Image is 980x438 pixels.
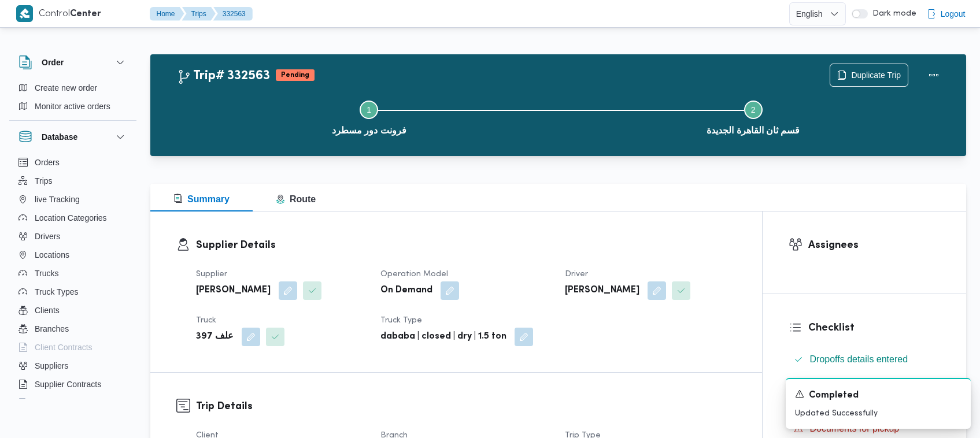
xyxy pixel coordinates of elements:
[810,352,908,366] span: Dropoffs details entered
[196,284,271,298] b: [PERSON_NAME]
[196,237,736,253] h3: Supplier Details
[808,237,941,253] h3: Assignees
[35,359,68,373] span: Suppliers
[276,194,316,204] span: Route
[14,320,132,338] button: Branches
[35,174,53,188] span: Trips
[9,153,136,403] div: Database
[830,64,908,87] button: Duplicate Trip
[35,99,110,113] span: Monitor active orders
[789,350,941,369] button: Dropoffs details entered
[12,392,49,426] iframe: chat widget
[14,338,132,357] button: Client Contracts
[276,69,315,81] span: Pending
[19,130,127,144] button: Database
[70,10,101,18] b: Center
[14,209,132,227] button: Location Categories
[868,9,916,18] span: Dark mode
[810,354,908,364] span: Dropoffs details entered
[367,105,371,114] span: 1
[14,172,132,190] button: Trips
[851,68,901,82] span: Duplicate Trip
[795,407,961,420] p: Updated Successfully
[14,264,132,283] button: Trucks
[42,55,64,69] h3: Order
[35,248,69,262] span: Locations
[14,357,132,375] button: Suppliers
[941,7,966,21] span: Logout
[380,284,432,298] b: On Demand
[808,320,941,336] h3: Checklist
[35,396,64,410] span: Devices
[35,377,101,391] span: Supplier Contracts
[196,399,736,414] h3: Trip Details
[173,194,230,204] span: Summary
[809,389,859,403] span: Completed
[561,87,946,147] button: قسم ثان القاهرة الجديدة
[14,79,132,97] button: Create new order
[795,388,961,403] div: Notification
[177,87,561,147] button: فرونت دور مسطرد
[19,55,127,69] button: Order
[14,246,132,264] button: Locations
[35,211,107,225] span: Location Categories
[332,124,406,138] span: فرونت دور مسطرد
[182,7,216,21] button: Trips
[380,270,448,278] span: Operation Model
[14,227,132,246] button: Drivers
[35,229,60,243] span: Drivers
[35,303,60,317] span: Clients
[150,7,184,21] button: Home
[14,394,132,412] button: Devices
[196,317,216,324] span: Truck
[565,284,639,298] b: [PERSON_NAME]
[14,283,132,301] button: Truck Types
[922,2,970,25] button: Logout
[35,340,93,354] span: Client Contracts
[707,124,800,138] span: قسم ثان القاهرة الجديدة
[565,270,588,278] span: Driver
[35,192,80,206] span: live Tracking
[922,64,945,87] button: Actions
[35,155,60,169] span: Orders
[35,81,97,95] span: Create new order
[380,317,422,324] span: Truck Type
[35,266,58,280] span: Trucks
[42,130,77,144] h3: Database
[196,270,227,278] span: Supplier
[177,69,270,84] h2: Trip# 332563
[751,105,756,114] span: 2
[213,7,253,21] button: 332563
[9,79,136,120] div: Order
[281,72,309,79] b: Pending
[196,330,234,344] b: علف 397
[14,375,132,394] button: Supplier Contracts
[16,5,33,22] img: X8yXhbKr1z7QwAAAABJRU5ErkJggg==
[14,190,132,209] button: live Tracking
[380,330,506,344] b: dababa | closed | dry | 1.5 ton
[35,322,69,336] span: Branches
[14,97,132,116] button: Monitor active orders
[14,301,132,320] button: Clients
[35,285,78,299] span: Truck Types
[14,153,132,172] button: Orders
